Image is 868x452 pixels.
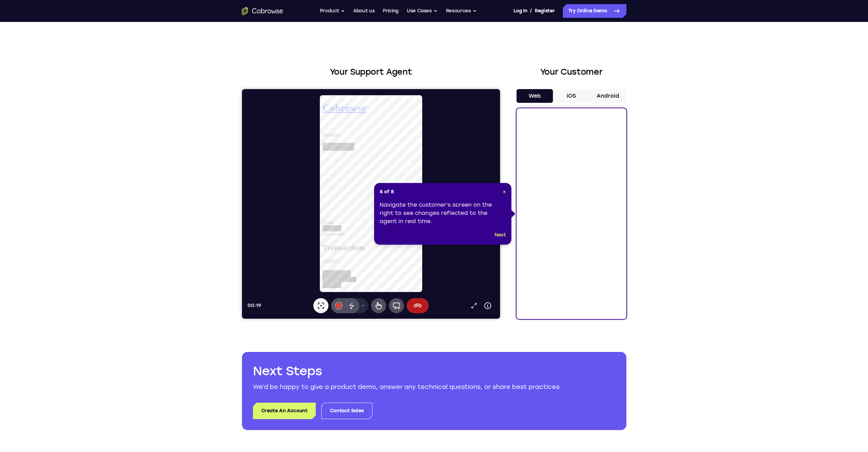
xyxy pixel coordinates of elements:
button: Next [495,231,506,239]
h2: Your Support Agent [242,66,500,78]
button: Product [320,4,345,18]
button: Resources [446,4,477,18]
div: Navigate the customer's screen on the right to see changes reflected to the agent in real time. [380,201,506,225]
span: / [530,7,532,15]
a: Create An Account [253,403,316,419]
button: Android [590,89,626,103]
h2: Your Customer [517,66,626,78]
button: Close Tour [503,188,506,195]
button: Use Cases [407,4,438,18]
button: Web [517,89,553,103]
a: Contact Sales [321,403,372,419]
a: Pricing [383,4,398,18]
button: iOS [553,89,590,103]
a: Log In [513,4,527,18]
a: About us [353,4,374,18]
p: We’d be happy to give a product demo, answer any technical questions, or share best practices. [253,382,615,392]
span: × [503,189,506,195]
a: Try Online Demo [563,4,626,18]
span: 4 of 8 [380,188,394,195]
iframe: Agent [242,89,500,319]
a: Register [535,4,555,18]
h2: Next Steps [253,363,615,379]
a: Go to the home page [242,7,283,15]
